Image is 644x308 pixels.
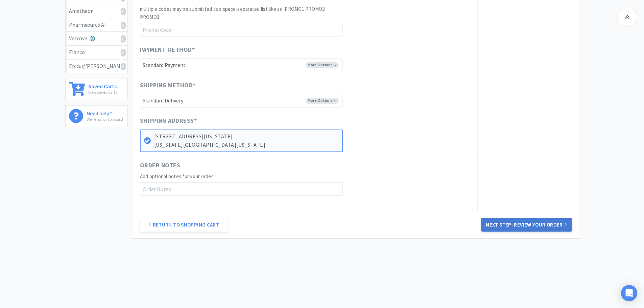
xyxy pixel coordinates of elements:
p: [US_STATE][GEOGRAPHIC_DATA][US_STATE] [154,141,339,149]
div: Vetcove [69,34,124,43]
i: 0 [121,8,126,15]
a: Epicur/[PERSON_NAME]0 [66,60,127,73]
div: Elanco [69,48,124,57]
p: View saved carts [88,89,117,95]
input: Order Notes [140,182,343,196]
button: Next Step: Review Your Order [481,218,572,232]
span: Payment Method * [140,45,195,55]
span: Order Notes [140,161,181,170]
div: Open Intercom Messenger [621,285,637,301]
p: We're happy to assist! [87,116,123,122]
a: Saved CartsView saved carts [65,78,128,100]
i: 0 [121,22,126,29]
i: 0 [121,35,126,43]
p: [STREET_ADDRESS][US_STATE] [154,132,339,141]
a: Elanco0 [66,46,127,60]
span: Shipping Method * [140,80,196,90]
a: Pharmsource AH0 [66,18,127,32]
a: Return to Shopping Cart [140,218,228,232]
div: Pharmsource AH [69,21,124,29]
span: Add optional notes for your order. [140,173,214,180]
div: Amatheon [69,7,124,16]
span: Shipping Address * [140,116,197,126]
h6: Saved Carts [88,82,117,89]
h6: Need help? [87,109,123,116]
i: 0 [121,49,126,56]
div: Epicur/[PERSON_NAME] [69,62,124,71]
i: 0 [121,63,126,70]
a: Amatheon0 [66,4,127,18]
a: Vetcove0 [66,32,127,46]
input: Promo Code [140,23,343,37]
span: multiple codes may be submitted as a space-separated list like so: PROMO1 PROMO2 PROMO3 [140,6,325,20]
